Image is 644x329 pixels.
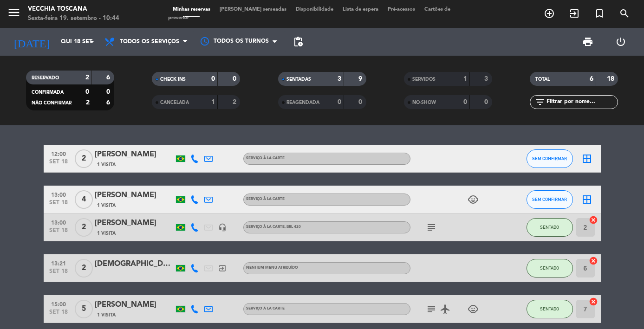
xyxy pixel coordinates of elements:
div: Vecchia Toscana [28,5,119,14]
span: 13:21 [47,258,70,268]
i: exit_to_app [218,264,227,272]
i: power_settings_new [615,36,626,47]
i: border_all [581,153,592,164]
span: 15:00 [47,298,70,309]
div: LOG OUT [604,28,637,56]
span: 5 [75,300,93,318]
span: set 18 [47,227,70,238]
strong: 0 [211,76,215,82]
i: child_care [468,194,479,205]
span: [PERSON_NAME] semeadas [215,7,291,12]
span: 2 [75,218,93,237]
span: 1 Visita [97,230,116,237]
span: Minhas reservas [168,7,215,12]
span: TOTAL [535,77,550,82]
strong: 0 [233,76,238,82]
span: 1 Visita [97,161,116,168]
span: set 18 [47,268,70,279]
strong: 6 [106,74,112,81]
span: SENTADO [540,265,559,271]
strong: 18 [607,76,616,82]
span: Lista de espera [338,7,383,12]
span: 1 Visita [97,311,116,319]
span: set 18 [47,309,70,320]
i: filter_list [534,97,546,108]
i: headset_mic [218,223,227,232]
span: NO-SHOW [412,100,436,105]
button: menu [7,6,21,23]
span: SENTADO [540,225,559,230]
span: , BRL 420 [285,225,301,229]
i: subject [426,303,437,315]
div: [PERSON_NAME] [95,189,174,201]
button: SENTADO [527,259,573,277]
button: SENTADO [527,300,573,318]
i: search [619,8,630,19]
span: Serviço à la carte [246,307,285,310]
span: Nenhum menu atribuído [246,266,298,270]
span: 1 Visita [97,202,116,209]
span: print [582,36,593,47]
strong: 2 [85,74,89,81]
div: [DEMOGRAPHIC_DATA] [95,258,174,270]
i: add_circle_outline [544,8,555,19]
strong: 1 [463,76,467,82]
span: pending_actions [293,36,304,47]
strong: 6 [590,76,593,82]
span: 12:00 [47,148,70,159]
i: turned_in_not [594,8,605,19]
i: airplanemode_active [440,303,451,315]
span: CANCELADA [160,100,189,105]
div: [PERSON_NAME] [95,148,174,161]
strong: 3 [338,76,341,82]
strong: 2 [86,99,90,106]
span: SEM CONFIRMAR [532,197,567,202]
strong: 0 [463,99,467,105]
strong: 0 [106,89,112,95]
i: [DATE] [7,32,56,52]
strong: 6 [106,99,112,106]
strong: 2 [233,99,238,105]
i: exit_to_app [569,8,580,19]
span: SENTADO [540,306,559,311]
i: child_care [468,303,479,315]
i: border_all [581,194,592,205]
span: SERVIDOS [412,77,436,82]
strong: 0 [484,99,490,105]
span: Pré-acessos [383,7,420,12]
span: Disponibilidade [291,7,338,12]
span: REAGENDADA [286,100,319,105]
strong: 0 [358,99,364,105]
span: NÃO CONFIRMAR [32,101,72,105]
button: SEM CONFIRMAR [527,149,573,168]
div: Sexta-feira 19. setembro - 10:44 [28,14,119,23]
span: Todos os serviços [120,39,179,45]
button: SENTADO [527,218,573,237]
div: [PERSON_NAME] [95,299,174,311]
i: cancel [589,297,598,306]
span: set 18 [47,200,70,210]
span: 4 [75,190,93,209]
span: Cartões de presente [168,7,450,20]
i: arrow_drop_down [86,36,98,47]
span: 13:00 [47,217,70,227]
span: RESERVADO [32,76,59,80]
span: Serviço à la carte [246,225,301,229]
span: 13:00 [47,189,70,200]
input: Filtrar por nome... [546,97,618,107]
strong: 1 [211,99,215,105]
i: cancel [589,256,598,265]
span: 2 [75,259,93,277]
span: CONFIRMADA [32,90,64,95]
span: Serviço à la carte [246,197,285,201]
span: set 18 [47,159,70,169]
i: menu [7,6,21,19]
span: Serviço à la carte [246,156,285,160]
i: cancel [589,215,598,225]
span: SEM CONFIRMAR [532,156,567,161]
span: 2 [75,149,93,168]
button: SEM CONFIRMAR [527,190,573,209]
strong: 0 [85,89,89,95]
div: [PERSON_NAME] [95,217,174,229]
strong: 9 [358,76,364,82]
